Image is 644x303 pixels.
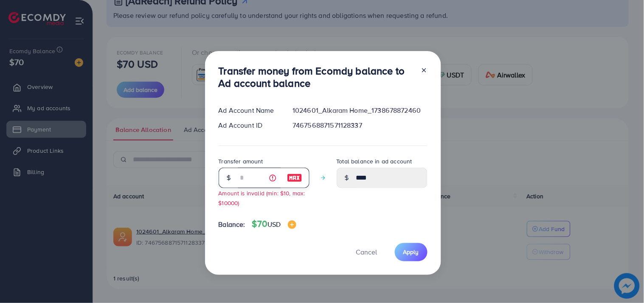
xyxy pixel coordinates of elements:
span: USD [267,220,281,229]
label: Total balance in ad account [337,157,412,166]
span: Apply [403,248,419,256]
label: Transfer amount [219,157,263,166]
span: Cancel [356,247,377,257]
h4: $70 [252,219,296,229]
button: Apply [395,243,427,261]
div: Ad Account Name [212,106,286,115]
small: Amount is invalid (min: $10, max: $10000) [219,189,305,207]
div: 7467568871571128337 [286,120,434,130]
img: image [287,173,302,183]
div: 1024601_Alkaram Home_1738678872460 [286,106,434,115]
div: Ad Account ID [212,120,286,130]
img: image [288,220,296,229]
h3: Transfer money from Ecomdy balance to Ad account balance [219,65,414,89]
span: Balance: [219,220,245,229]
button: Cancel [346,243,388,261]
